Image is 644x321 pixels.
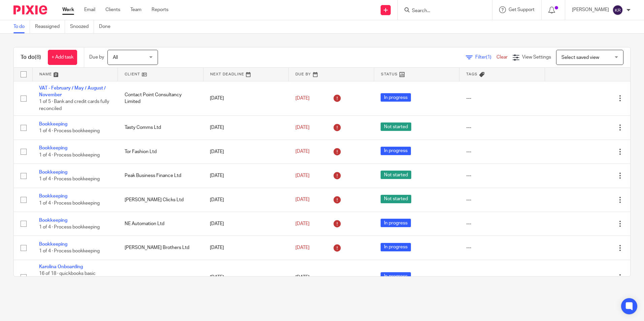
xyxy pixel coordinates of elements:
[295,149,310,154] span: [DATE]
[572,6,609,13] p: [PERSON_NAME]
[381,122,411,131] span: Not started
[466,148,538,155] div: ---
[381,171,411,179] span: Not started
[39,194,67,199] a: Bookkeeping
[411,8,472,14] input: Search
[295,221,310,226] span: [DATE]
[466,172,538,179] div: ---
[39,153,100,157] span: 1 of 4 · Process bookkeeping
[39,177,100,181] span: 1 of 4 · Process bookkeeping
[295,125,310,130] span: [DATE]
[203,140,289,164] td: [DATE]
[295,275,310,280] span: [DATE]
[118,140,203,164] td: Tor Fashion Ltd
[39,170,67,175] a: Bookkeeping
[118,164,203,188] td: Peak Business Finance Ltd
[152,6,168,13] a: Reports
[39,201,100,206] span: 1 of 4 · Process bookkeeping
[39,225,100,229] span: 1 of 4 · Process bookkeeping
[203,260,289,294] td: [DATE]
[295,245,310,250] span: [DATE]
[203,164,289,188] td: [DATE]
[39,146,67,150] a: Bookkeeping
[496,55,508,60] a: Clear
[522,55,551,60] span: View Settings
[105,6,120,13] a: Clients
[466,244,538,251] div: ---
[39,264,83,269] a: Karolina Onboarding
[295,173,310,178] span: [DATE]
[113,55,118,60] span: All
[39,99,109,111] span: 1 of 5 · Bank and credit cards fully reconciled
[48,50,77,65] a: + Add task
[475,55,496,60] span: Filter
[203,236,289,260] td: [DATE]
[486,55,491,60] span: (1)
[561,55,599,60] span: Select saved view
[466,197,538,203] div: ---
[381,195,411,203] span: Not started
[466,274,538,281] div: ---
[39,129,100,134] span: 1 of 4 · Process bookkeeping
[21,54,41,61] h1: To do
[203,188,289,212] td: [DATE]
[466,220,538,227] div: ---
[84,6,95,13] a: Email
[466,95,538,102] div: ---
[118,116,203,140] td: Tasty Comms Ltd
[118,212,203,236] td: NE Automation Ltd
[295,198,310,202] span: [DATE]
[118,236,203,260] td: [PERSON_NAME] Brothers Ltd
[295,96,310,101] span: [DATE]
[381,243,411,251] span: In progress
[466,124,538,131] div: ---
[203,81,289,116] td: [DATE]
[35,20,65,33] a: Reassigned
[612,5,623,15] img: svg%3E
[118,81,203,116] td: Contact Point Consultancy Limited
[35,55,41,60] span: (8)
[381,93,411,102] span: In progress
[39,249,100,254] span: 1 of 4 · Process bookkeeping
[99,20,116,33] a: Done
[203,116,289,140] td: [DATE]
[130,6,141,13] a: Team
[39,242,67,247] a: Bookkeeping
[39,122,67,127] a: Bookkeeping
[466,72,478,76] span: Tags
[39,271,103,290] span: 16 of 18 · quickbooks basic training complete - course and exam
[13,5,47,14] img: Pixie
[62,6,74,13] a: Work
[39,218,67,223] a: Bookkeeping
[203,212,289,236] td: [DATE]
[70,20,94,33] a: Snoozed
[89,54,104,61] p: Due by
[381,219,411,227] span: In progress
[39,86,106,97] a: VAT - February / May / August / November
[381,272,411,281] span: In progress
[118,188,203,212] td: [PERSON_NAME] Clicks Ltd
[509,7,535,12] span: Get Support
[381,147,411,155] span: In progress
[13,20,30,33] a: To do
